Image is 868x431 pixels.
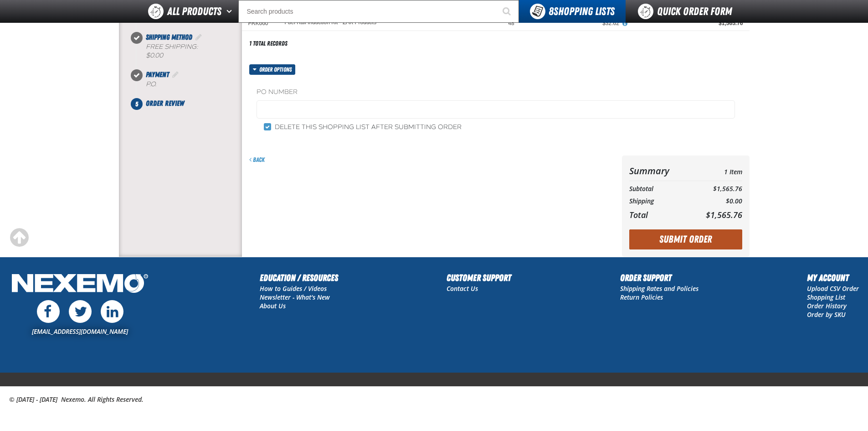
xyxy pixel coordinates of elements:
[527,20,619,27] div: $32.62
[629,229,742,249] button: Submit Order
[171,70,180,79] a: Edit Payment
[807,284,859,293] a: Upload CSV Order
[260,293,330,301] a: Newsletter - What's New
[146,70,169,79] span: Payment
[549,5,615,18] span: Shopping Lists
[259,64,295,75] span: Order options
[447,284,478,293] a: Contact Us
[706,209,742,220] span: $1,565.76
[131,98,143,110] span: 5
[257,88,735,97] label: PO Number
[807,271,859,285] h2: My Account
[146,52,163,59] strong: $0.00
[146,33,192,42] span: Shipping Method
[688,183,742,195] td: $1,565.76
[242,16,278,31] td: FRK660
[9,228,29,248] div: Scroll to the top
[807,310,846,319] a: Order by SKU
[807,293,845,301] a: Shopping List
[146,43,242,60] div: Free Shipping:
[137,98,242,109] li: Order Review. Step 5 of 5. Not Completed
[549,5,554,18] strong: 8
[249,39,288,48] div: 1 total records
[619,20,631,28] button: View All Prices for Fuel Rail Induction Kit - ZAK Products
[264,123,462,132] label: Delete this shopping list after submitting order
[620,284,699,293] a: Shipping Rates and Policies
[629,195,688,208] th: Shipping
[146,80,242,89] div: P.O.
[249,64,296,75] button: Order options
[260,271,338,285] h2: Education / Resources
[32,327,128,336] a: [EMAIL_ADDRESS][DOMAIN_NAME]
[629,183,688,195] th: Subtotal
[260,301,286,310] a: About Us
[194,33,203,42] a: Edit Shipping Method
[632,20,743,27] div: $1,565.76
[260,284,327,293] a: How to Guides / Videos
[146,99,184,108] span: Order Review
[620,293,663,301] a: Return Policies
[508,20,514,26] span: 48
[620,271,699,285] h2: Order Support
[249,156,265,163] a: Back
[807,301,847,310] a: Order History
[688,195,742,208] td: $0.00
[264,123,271,130] input: Delete this shopping list after submitting order
[9,271,151,298] img: Nexemo Logo
[629,208,688,222] th: Total
[137,69,242,98] li: Payment. Step 4 of 5. Completed
[688,163,742,179] td: 1 Item
[447,271,511,285] h2: Customer Support
[167,3,221,20] span: All Products
[137,32,242,69] li: Shipping Method. Step 3 of 5. Completed
[285,20,376,26] a: Fuel Rail Induction Kit - ZAK Products
[629,163,688,179] th: Summary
